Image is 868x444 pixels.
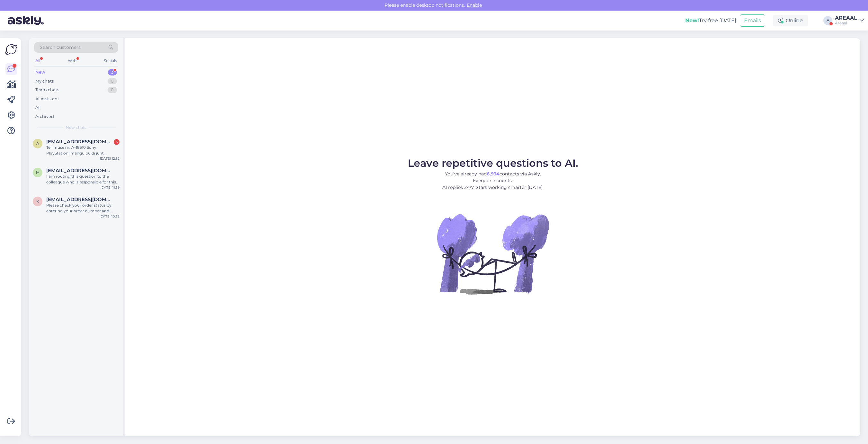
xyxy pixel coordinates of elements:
[102,57,118,65] div: Socials
[66,125,86,130] span: New chats
[5,43,17,56] img: Askly Logo
[108,78,117,84] div: 0
[101,185,120,190] div: [DATE] 11:59
[487,171,500,177] b: 6,934
[435,196,551,312] img: No Chat active
[114,139,120,145] div: 3
[108,87,117,93] div: 0
[46,202,120,214] div: Please check your order status by entering your order number and email here: - [URL][DOMAIN_NAME]...
[46,145,120,156] div: Tellimuse nr. A-18510 Sony PlayStationi mängu puldi juht [PERSON_NAME] tööta, või siis jääb [PERS...
[35,69,45,75] div: New
[46,173,120,185] div: I am routing this question to the colleague who is responsible for this topic. The reply might ta...
[66,57,78,65] div: Web
[835,21,857,26] div: Areaal
[835,15,857,21] div: AREAAL
[835,15,864,26] a: AREAALAreaal
[100,214,120,219] div: [DATE] 10:52
[36,199,39,204] span: k
[36,170,40,175] span: m
[46,168,113,173] span: mesevradaniil@gmail.com
[408,171,578,191] p: You’ve already had contacts via Askly. Every one counts. AI replies 24/7. Start working smarter [...
[740,14,765,27] button: Emails
[773,15,808,26] div: Online
[408,157,578,169] span: Leave repetitive questions to AI.
[40,44,81,51] span: Search customers
[35,104,41,111] div: All
[46,197,113,202] span: kaur.kristjan.kotsin@gmail.com
[108,69,117,75] div: 3
[35,113,54,120] div: Archived
[685,17,699,23] b: New!
[685,17,737,24] div: Try free [DATE]:
[465,2,484,8] span: Enable
[46,139,113,145] span: arturkaldmets@gmail.com
[35,78,54,84] div: My chats
[100,156,120,161] div: [DATE] 12:32
[34,57,41,65] div: All
[35,87,59,93] div: Team chats
[35,96,59,102] div: AI Assistant
[36,141,39,146] span: a
[823,16,832,25] div: A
